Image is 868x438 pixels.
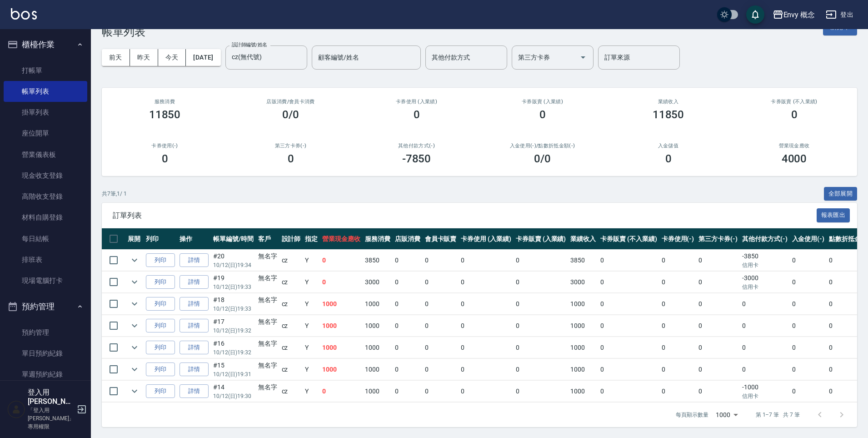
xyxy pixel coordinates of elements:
button: [DATE] [186,49,220,66]
td: 0 [514,315,569,337]
td: 0 [514,337,569,358]
button: 登出 [822,6,857,23]
th: 店販消費 [393,228,423,250]
a: 新開單 [823,22,857,31]
td: 0 [393,293,423,315]
th: 會員卡販賣 [423,228,459,250]
p: 信用卡 [742,261,788,269]
td: 0 [696,272,740,293]
h3: 0 [791,108,798,121]
td: 0 [790,293,827,315]
h2: 卡券使用(-) [113,143,217,149]
td: 1000 [568,337,598,358]
h3: -7850 [402,152,431,165]
td: #16 [211,337,256,358]
td: 1000 [568,293,598,315]
h2: 卡券使用 (入業績) [364,99,469,105]
td: 0 [696,315,740,337]
h3: 4000 [782,152,807,165]
td: 0 [423,250,459,271]
button: 全部展開 [824,187,858,201]
td: #14 [211,381,256,402]
a: 詳情 [180,341,209,355]
td: 0 [320,272,363,293]
td: 0 [790,337,827,358]
p: 共 7 筆, 1 / 1 [102,190,127,198]
td: 0 [790,315,827,337]
td: 0 [459,381,514,402]
button: 櫃檯作業 [4,33,87,56]
td: 0 [393,359,423,380]
th: 卡券販賣 (不入業績) [598,228,659,250]
button: 列印 [146,253,175,267]
td: 0 [598,315,659,337]
td: Y [303,359,320,380]
p: 10/12 (日) 19:31 [213,370,254,378]
a: 詳情 [180,275,209,289]
h3: 0 [162,152,168,165]
p: 10/12 (日) 19:33 [213,283,254,291]
td: cz [279,272,303,293]
button: 預約管理 [4,295,87,318]
button: expand row [128,319,141,332]
td: 0 [790,250,827,271]
h2: 業績收入 [616,99,720,105]
td: 0 [740,359,790,380]
h3: 帳單列表 [102,25,145,38]
p: 10/12 (日) 19:34 [213,261,254,269]
td: 0 [740,315,790,337]
td: 0 [598,250,659,271]
td: 0 [659,293,697,315]
td: 0 [598,272,659,293]
td: 0 [459,359,514,380]
td: 0 [696,381,740,402]
td: 0 [459,315,514,337]
td: 0 [598,359,659,380]
td: 3000 [363,272,393,293]
button: expand row [128,362,141,376]
a: 材料自購登錄 [4,207,87,228]
td: 0 [659,359,697,380]
button: 列印 [146,362,175,377]
td: Y [303,381,320,402]
button: 列印 [146,384,175,398]
td: 0 [514,293,569,315]
span: 訂單列表 [113,211,817,220]
th: 卡券使用(-) [659,228,697,250]
td: 0 [740,293,790,315]
button: 列印 [146,341,175,355]
h3: 0 [414,108,420,121]
td: 0 [514,250,569,271]
a: 每日結帳 [4,228,87,249]
td: 0 [659,250,697,271]
td: 0 [790,381,827,402]
div: 無名字 [258,361,277,370]
h3: 服務消費 [113,99,217,105]
td: 1000 [363,359,393,380]
h2: 營業現金應收 [742,143,846,149]
img: Logo [11,8,37,20]
td: Y [303,293,320,315]
th: 其他付款方式(-) [740,228,790,250]
h5: 登入用[PERSON_NAME] [28,388,74,406]
h2: 第三方卡券(-) [239,143,343,149]
h3: 0/0 [282,108,299,121]
td: 0 [696,337,740,358]
div: 無名字 [258,252,277,261]
div: Envy 概念 [783,9,815,20]
div: 無名字 [258,273,277,283]
td: 0 [423,381,459,402]
td: 0 [740,337,790,358]
td: 0 [423,293,459,315]
td: 3850 [568,250,598,271]
a: 高階收支登錄 [4,186,87,207]
p: 信用卡 [742,283,788,291]
div: 無名字 [258,383,277,392]
button: 報表匯出 [817,208,850,222]
button: 今天 [158,49,186,66]
p: 10/12 (日) 19:30 [213,392,254,400]
td: 0 [393,381,423,402]
h3: 11850 [149,108,181,121]
div: 無名字 [258,295,277,305]
td: 3000 [568,272,598,293]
